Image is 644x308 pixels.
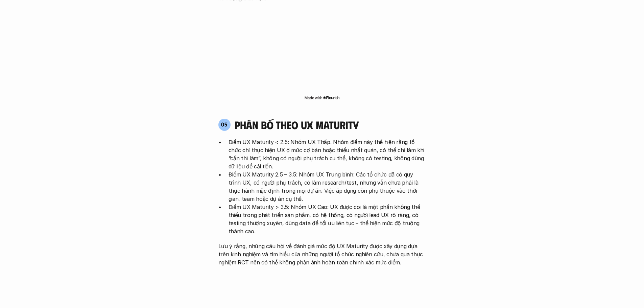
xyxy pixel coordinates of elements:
[218,242,426,266] p: Lưu ý rằng, những câu hỏi về đánh giá mức độ UX Maturity được xây dựng dựa trên kinh nghiệm và tì...
[304,95,340,100] img: Made with Flourish
[229,203,426,235] p: Điểm UX Maturity > 3.5: Nhóm UX Cao: UX được coi là một phần không thể thiếu trong phát triển sản...
[221,122,228,127] p: 05
[229,170,426,203] p: Điểm UX Maturity 2.5 – 3.5: Nhóm UX Trung bình: Các tổ chức đã có quy trình UX, có người phụ trác...
[235,118,359,131] h4: phân bố theo ux maturity
[229,138,426,170] p: Điểm UX Maturity < 2.5: Nhóm UX Thấp. Nhóm điểm này thể hiện rằng tổ chức chỉ thực hiện UX ở mức ...
[212,6,432,94] iframe: Interactive or visual content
